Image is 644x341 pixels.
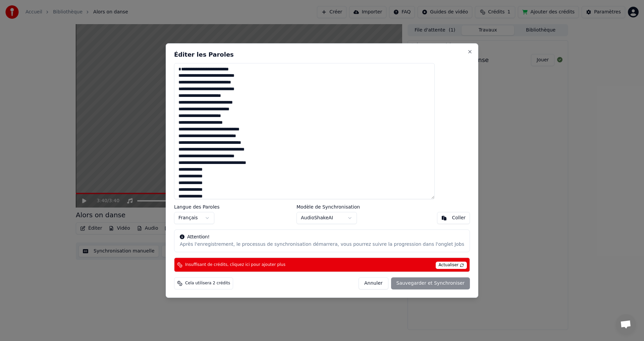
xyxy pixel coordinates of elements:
[180,234,464,240] div: Attention!
[359,277,388,289] button: Annuler
[452,215,466,221] div: Coller
[174,52,470,58] h2: Éditer les Paroles
[174,205,220,209] label: Langue des Paroles
[436,262,467,269] span: Actualiser
[180,241,464,248] div: Après l'enregistrement, le processus de synchronisation démarrera, vous pourrez suivre la progres...
[185,262,285,268] span: Insuffisant de crédits, cliquez ici pour ajouter plus
[297,205,360,209] label: Modèle de Synchronisation
[185,281,230,286] span: Cela utilisera 2 crédits
[437,212,470,224] button: Coller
